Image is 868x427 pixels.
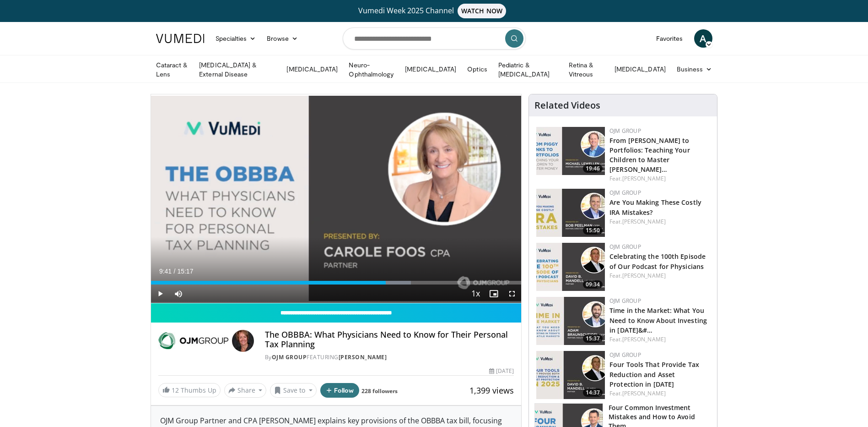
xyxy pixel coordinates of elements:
a: Retina & Vitreous [563,60,609,79]
img: 6704c0a6-4d74-4e2e-aaba-7698dfbc586a.150x105_q85_crop-smart_upscale.jpg [536,351,605,399]
div: Feat. [609,389,710,398]
h4: Related Videos [534,100,600,111]
a: Neuro-Ophthalmology [343,60,399,79]
button: Playback Rate [466,285,485,303]
span: 15:50 [583,226,603,235]
span: 15:37 [583,334,603,343]
a: [MEDICAL_DATA] [399,60,462,78]
a: Time in the Market: What You Need to Know About Investing in [DATE]&#… [609,306,707,334]
img: OJM Group [158,330,228,352]
span: 09:34 [583,280,603,289]
span: 19:46 [583,164,603,173]
div: Feat. [609,272,710,280]
a: [PERSON_NAME] [622,272,666,279]
a: [PERSON_NAME] [622,218,666,225]
a: OJM Group [272,353,307,361]
a: Are You Making These Costly IRA Mistakes? [609,198,701,216]
span: 14:37 [583,389,603,397]
a: A [694,29,712,48]
div: Progress Bar [151,281,522,285]
a: Specialties [210,29,262,48]
a: 15:50 [536,189,605,237]
a: Browse [261,29,303,48]
a: From [PERSON_NAME] to Portfolios: Teaching Your Children to Master [PERSON_NAME]… [609,136,690,174]
button: Enable picture-in-picture mode [485,285,503,303]
button: Share [224,383,267,398]
button: Save to [270,383,317,398]
a: [MEDICAL_DATA] [609,60,671,78]
a: OJM Group [609,189,641,197]
a: 12 Thumbs Up [158,383,221,397]
a: Four Tools That Provide Tax Reduction and Asset Protection in [DATE] [609,360,699,388]
img: VuMedi Logo [156,34,205,43]
a: [PERSON_NAME] [622,335,666,343]
a: Cataract & Lens [151,60,194,79]
a: Vumedi Week 2025 ChannelWATCH NOW [157,4,711,18]
a: Business [671,60,718,78]
div: [DATE] [489,367,514,375]
a: 14:37 [536,351,605,399]
div: By FEATURING [265,353,514,361]
button: Fullscreen [503,285,521,303]
div: Feat. [609,218,710,226]
input: Search topics, interventions [343,27,526,49]
a: [PERSON_NAME] [339,353,387,361]
img: cfc453be-3f74-41d3-a301-0743b7c46f05.150x105_q85_crop-smart_upscale.jpg [536,297,605,345]
span: 15:17 [177,268,193,275]
a: [MEDICAL_DATA] & External Disease [194,60,281,79]
a: Optics [462,60,492,78]
a: [MEDICAL_DATA] [281,60,343,78]
img: 7438bed5-bde3-4519-9543-24a8eadaa1c2.150x105_q85_crop-smart_upscale.jpg [536,243,605,291]
a: [PERSON_NAME] [622,389,666,397]
span: 9:41 [159,268,172,275]
div: Feat. [609,335,710,344]
a: OJM Group [609,351,641,359]
a: Favorites [651,29,689,48]
a: 19:46 [536,127,605,175]
img: 4b415aee-9520-4d6f-a1e1-8e5e22de4108.150x105_q85_crop-smart_upscale.jpg [536,189,605,237]
span: WATCH NOW [458,4,506,18]
img: Avatar [232,330,254,352]
a: OJM Group [609,297,641,305]
div: Feat. [609,175,710,183]
img: 282c92bf-9480-4465-9a17-aeac8df0c943.150x105_q85_crop-smart_upscale.jpg [536,127,605,175]
button: Mute [169,285,188,303]
a: 228 followers [361,387,398,395]
a: [PERSON_NAME] [622,175,666,182]
span: / [174,268,176,275]
span: 12 [172,386,179,394]
a: OJM Group [609,127,641,135]
span: 1,399 views [469,385,514,396]
a: OJM Group [609,243,641,251]
h4: The OBBBA: What Physicians Need to Know for Their Personal Tax Planning [265,330,514,350]
button: Follow [320,383,360,398]
a: Celebrating the 100th Episode of Our Podcast for Physicians [609,252,706,270]
a: 15:37 [536,297,605,345]
button: Play [151,285,169,303]
a: Pediatric & [MEDICAL_DATA] [493,60,563,79]
video-js: Video Player [151,94,522,303]
a: 09:34 [536,243,605,291]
